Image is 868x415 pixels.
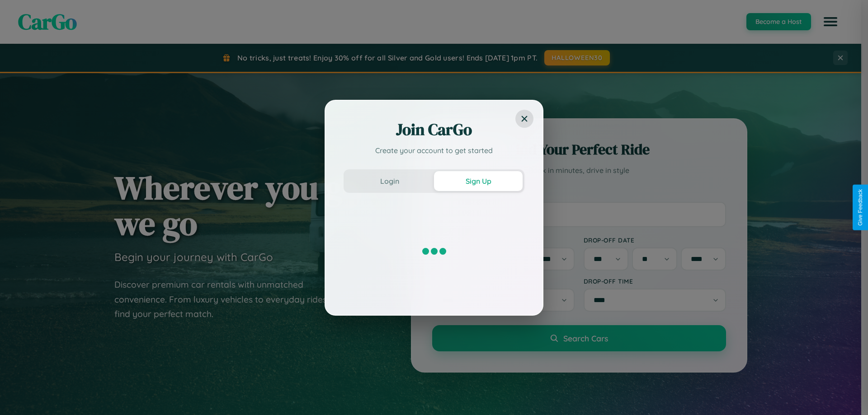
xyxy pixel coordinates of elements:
button: Login [345,171,434,191]
div: Give Feedback [857,189,863,226]
p: Create your account to get started [344,145,524,156]
iframe: Intercom live chat [9,384,31,406]
button: Sign Up [434,171,523,191]
h2: Join CarGo [344,119,524,140]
